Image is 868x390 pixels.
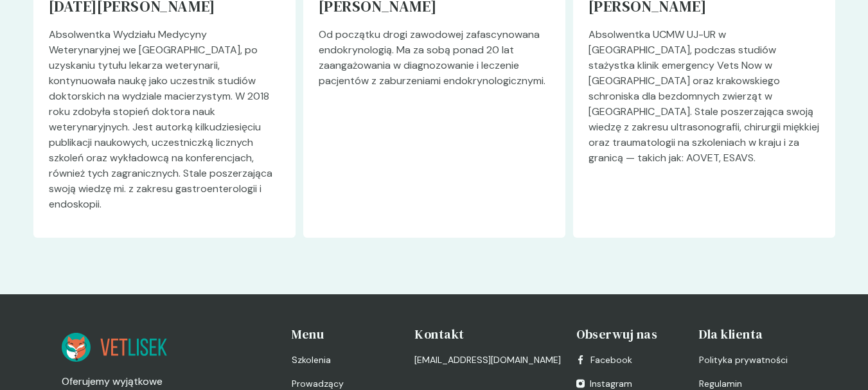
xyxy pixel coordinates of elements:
[292,325,399,343] h4: Menu
[699,353,788,367] span: Polityka prywatności
[414,325,561,343] h4: Kontakt
[699,353,806,367] a: Polityka prywatności
[589,27,820,176] p: Absolwentka UCMW UJ-UR w [GEOGRAPHIC_DATA], podczas studiów stażystka klinik emergency Vets Now w...
[292,353,331,367] span: Szkolenia
[292,353,399,367] a: Szkolenia
[49,27,280,222] p: Absolwentka Wydziału Medycyny Weterynaryjnej we [GEOGRAPHIC_DATA], po uzyskaniu tytułu lekarza we...
[319,27,550,99] p: Od początku drogi zawodowej zafascynowana endokrynologią. Ma za sobą ponad 20 lat zaangażowania w...
[699,325,806,343] h4: Dla klienta
[576,353,632,367] a: Facebook
[414,353,561,367] a: [EMAIL_ADDRESS][DOMAIN_NAME]
[576,325,684,343] h4: Obserwuj nas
